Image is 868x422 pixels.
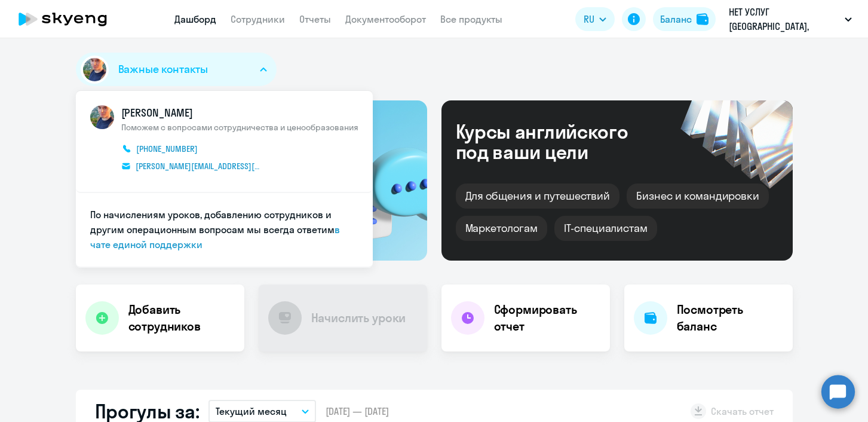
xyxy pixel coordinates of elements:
ul: Важные контакты [76,91,373,268]
div: IT-специалистам [554,216,657,241]
a: [PERSON_NAME][EMAIL_ADDRESS][DOMAIN_NAME] [121,160,262,173]
a: Все продукты [440,13,502,25]
a: [PHONE_NUMBER] [121,142,262,155]
button: НЕТ УСЛУГ [GEOGRAPHIC_DATA], Xometry Europe GmbH [723,5,858,33]
span: [PERSON_NAME] [121,105,358,121]
a: Отчеты [299,13,331,25]
div: Для общения и путешествий [456,184,620,209]
button: Балансbalance [653,7,716,31]
span: Поможем с вопросами сотрудничества и ценообразования [121,122,358,133]
h4: Начислить уроки [311,310,406,326]
img: avatar [81,56,109,84]
button: Важные контакты [76,53,277,86]
a: Сотрудники [231,13,285,25]
span: [DATE] — [DATE] [326,405,389,418]
a: Документооборот [345,13,426,25]
div: Маркетологам [456,216,547,241]
div: Бизнес и командировки [627,184,769,209]
div: Курсы английского под ваши цели [456,121,660,162]
span: По начислениям уроков, добавлению сотрудников и другим операционным вопросам мы всегда ответим [90,209,335,236]
img: balance [697,13,708,25]
img: avatar [90,105,114,129]
span: Важные контакты [118,62,208,77]
button: RU [575,7,615,31]
span: [PERSON_NAME][EMAIL_ADDRESS][DOMAIN_NAME] [136,161,262,172]
span: [PHONE_NUMBER] [136,143,198,154]
p: НЕТ УСЛУГ [GEOGRAPHIC_DATA], Xometry Europe GmbH [729,5,840,33]
h4: Сформировать отчет [494,301,600,335]
span: RU [584,12,594,26]
div: Баланс [660,12,692,26]
h4: Добавить сотрудников [128,301,235,335]
a: Дашборд [174,13,216,25]
h4: Посмотреть баланс [677,301,783,335]
p: Текущий месяц [216,404,287,418]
